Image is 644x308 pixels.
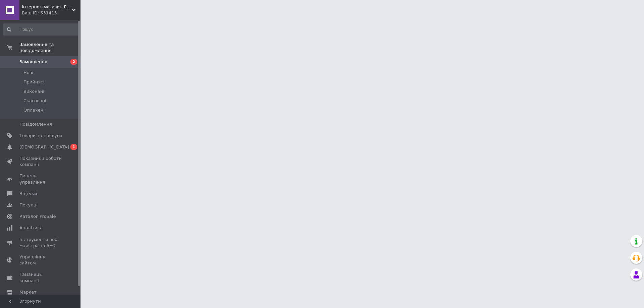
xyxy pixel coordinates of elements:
[23,88,44,95] span: Виконані
[23,98,46,104] span: Скасовані
[22,10,80,16] div: Ваш ID: 531415
[23,79,44,85] span: Прийняті
[70,144,77,150] span: 1
[19,173,62,185] span: Панель управління
[19,254,62,266] span: Управління сайтом
[19,42,80,54] span: Замовлення та повідомлення
[19,289,37,295] span: Маркет
[19,144,69,150] span: [DEMOGRAPHIC_DATA]
[70,59,77,65] span: 2
[19,191,37,197] span: Відгуки
[19,121,52,127] span: Повідомлення
[3,23,79,36] input: Пошук
[19,59,47,65] span: Замовлення
[23,70,33,76] span: Нові
[19,202,38,208] span: Покупці
[19,156,62,168] span: Показники роботи компанії
[19,225,43,231] span: Аналітика
[19,237,62,249] span: Інструменти веб-майстра та SEO
[19,271,62,284] span: Гаманець компанії
[19,133,62,139] span: Товари та послуги
[19,213,56,220] span: Каталог ProSale
[23,107,45,113] span: Оплачені
[22,4,72,10] span: Інтернет-магазин EXUS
